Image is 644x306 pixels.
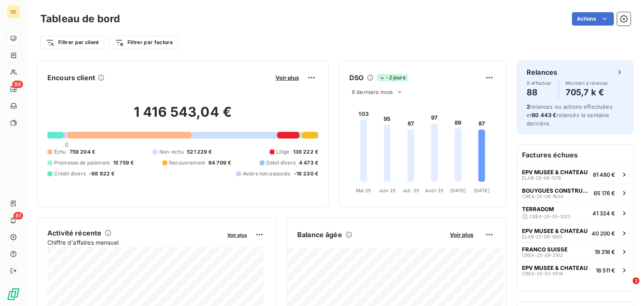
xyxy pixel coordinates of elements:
[425,188,444,194] tspan: Août 25
[379,188,396,194] tspan: Juin 25
[356,188,371,194] tspan: Mai 25
[527,103,530,110] span: 2
[572,12,614,26] button: Actions
[474,188,490,194] tspan: [DATE]
[54,148,66,156] span: Échu
[522,175,561,180] span: ELAB-25-06-1218
[592,230,615,237] span: 40 200 €
[522,271,563,276] span: CREA-25-03-0518
[12,81,23,88] span: 89
[13,212,23,220] span: 81
[54,159,110,167] span: Promesse de paiement
[527,86,552,99] h4: 88
[65,141,68,148] span: 0
[276,148,290,156] span: Litige
[633,277,639,284] span: 2
[522,187,590,194] span: BOUYGUES CONSTRUCTION IDF GUYANCOUR
[527,67,557,77] h6: Relances
[402,188,419,194] tspan: Juil. 25
[225,231,249,238] button: Voir plus
[352,89,393,95] span: 6 derniers mois
[530,214,571,219] span: CREA-25-05-1023
[293,148,318,156] span: 136 222 €
[7,5,20,18] div: SE
[169,159,205,167] span: Recouvrement
[349,73,364,83] h6: DSO
[109,36,178,49] button: Filtrer par facture
[54,170,86,178] span: Crédit divers
[113,159,134,167] span: 15 759 €
[450,188,466,194] tspan: [DATE]
[592,210,615,217] span: 41 324 €
[447,231,476,238] button: Voir plus
[517,202,634,224] button: TERRADOMCREA-25-05-102341 324 €
[47,73,95,83] h6: Encours client
[266,159,296,167] span: Débit divers
[40,11,120,26] h3: Tableau de bord
[517,165,634,183] button: EPV MUSEE & CHATEAUELAB-25-06-121881 480 €
[594,190,615,196] span: 65 176 €
[527,103,613,127] span: relances ou actions effectuées et relancés la semaine dernière.
[517,183,634,202] button: BOUYGUES CONSTRUCTION IDF GUYANCOURCREA-25-08-183465 176 €
[522,206,554,212] span: TERRADOM
[517,261,634,279] button: EPV MUSEE & CHATEAUCREA-25-03-051818 511 €
[299,159,318,167] span: 4 473 €
[517,224,634,242] button: EPV MUSEE & CHATEAUELAB-25-08-186040 200 €
[593,171,615,178] span: 81 480 €
[522,253,563,258] span: CREA-25-09-2102
[227,232,247,238] span: Voir plus
[70,148,95,156] span: 759 204 €
[566,81,608,86] span: Montant à relancer
[522,246,568,253] span: FRANCO SUISSE
[522,194,563,199] span: CREA-25-08-1834
[527,81,552,86] span: À effectuer
[273,74,301,81] button: Voir plus
[297,230,342,240] h6: Balance âgée
[450,231,473,238] span: Voir plus
[377,74,408,81] span: -2 jours
[596,267,615,274] span: 18 511 €
[522,169,588,175] span: EPV MUSEE & CHATEAU
[522,264,588,271] span: EPV MUSEE & CHATEAU
[47,104,318,129] h2: 1 416 543,04 €
[532,112,556,118] span: 60 443 €
[615,277,636,298] iframe: Intercom live chat
[47,228,101,238] h6: Activité récente
[275,74,299,81] span: Voir plus
[47,238,221,247] span: Chiffre d'affaires mensuel
[294,170,318,178] span: -16 230 €
[208,159,231,167] span: 94 709 €
[40,36,104,49] button: Filtrer par client
[89,170,114,178] span: -98 822 €
[7,288,20,301] img: Logo LeanPay
[243,170,291,178] span: Avoirs non associés
[566,86,608,99] h4: 705,7 k €
[522,228,588,234] span: EPV MUSEE & CHATEAU
[187,148,212,156] span: 521 229 €
[595,248,615,255] span: 19 318 €
[517,145,634,165] h6: Factures échues
[159,148,184,156] span: Non-échu
[522,234,562,239] span: ELAB-25-08-1860
[517,242,634,261] button: FRANCO SUISSECREA-25-09-210219 318 €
